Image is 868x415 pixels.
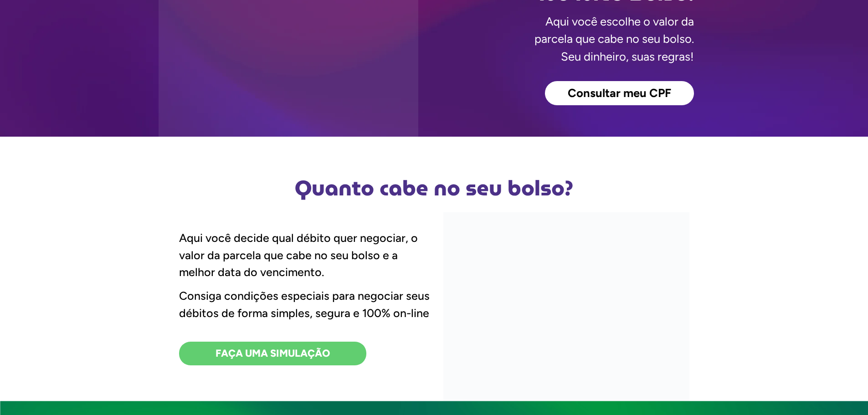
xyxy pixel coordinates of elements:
h2: Quanto cabe no seu bolso? [175,178,694,199]
p: Aqui você escolhe o valor da parcela que cabe no seu bolso. Seu dinheiro, suas regras! [534,13,694,65]
p: Consiga condições especiais para negociar seus débitos de forma simples, segura e 100% on-line [179,287,434,322]
p: Aqui você decide qual débito quer negociar, o valor da parcela que cabe no seu bolso e a melhor d... [179,230,434,281]
a: Consultar meu CPF [545,81,694,106]
span: FAÇA UMA SIMULAÇÃO [216,348,330,359]
a: FAÇA UMA SIMULAÇÃO [179,342,366,365]
span: Consultar meu CPF [568,87,671,99]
